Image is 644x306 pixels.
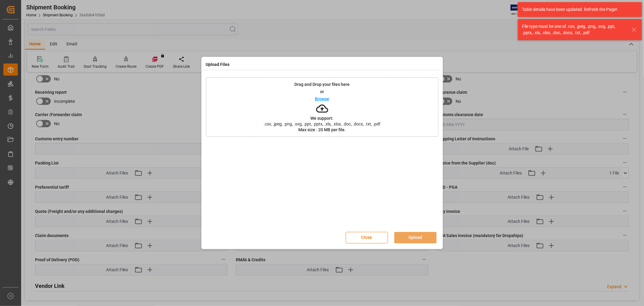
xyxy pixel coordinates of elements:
[206,77,438,137] div: Drag and Drop your files hereorBrowseWe support:.csv, .jpeg, .png, .svg, .ppt, .pptx, .xls, .xlsx...
[394,232,437,243] button: Upload
[346,232,388,243] button: Close
[522,23,626,36] div: File type must be one of .csv, .jpeg, .png, .svg, .ppt, .pptx, .xls, .xlsx, .doc, .docx, .txt, .pdf
[260,122,384,126] span: .csv, .jpeg, .png, .svg, .ppt, .pptx, .xls, .xlsx, .doc, .docx, .txt, .pdf
[206,61,230,68] h4: Upload Files
[294,82,350,86] p: Drag and Drop your files here
[320,90,324,94] p: or
[315,97,329,101] p: Browse
[298,128,346,132] p: Max size : 20 MB per file.
[311,116,334,120] p: We support:
[522,6,633,13] div: Table details have been updated. Refresh the Page!.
